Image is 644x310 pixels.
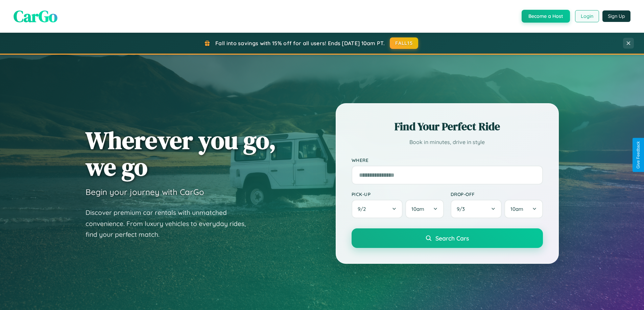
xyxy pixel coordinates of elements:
[352,200,403,218] button: 9/2
[352,191,444,197] label: Pick-up
[390,37,418,49] button: FALL15
[451,191,543,197] label: Drop-off
[86,187,204,197] h3: Begin your journey with CarGo
[451,200,502,218] button: 9/3
[435,234,469,242] span: Search Cars
[352,119,543,134] h2: Find Your Perfect Ride
[358,206,369,212] span: 9 / 2
[522,10,570,23] button: Become a Host
[352,157,543,163] label: Where
[352,137,543,147] p: Book in minutes, drive in style
[405,200,444,218] button: 10am
[504,200,543,218] button: 10am
[457,206,468,212] span: 9 / 3
[352,228,543,248] button: Search Cars
[86,127,276,180] h1: Wherever you go, we go
[14,5,57,27] span: CarGo
[636,141,641,169] div: Give Feedback
[411,206,424,212] span: 10am
[575,10,599,22] button: Login
[602,10,630,22] button: Sign Up
[215,40,385,47] span: Fall into savings with 15% off for all users! Ends [DATE] 10am PT.
[510,206,523,212] span: 10am
[86,207,255,240] p: Discover premium car rentals with unmatched convenience. From luxury vehicles to everyday rides, ...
